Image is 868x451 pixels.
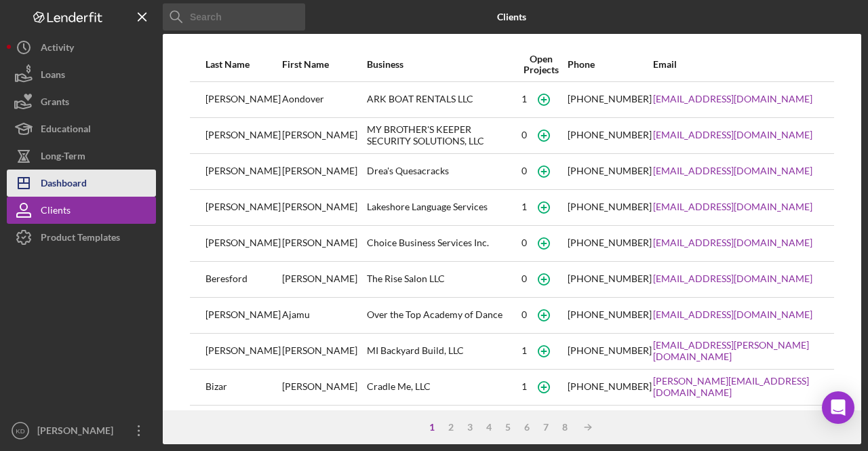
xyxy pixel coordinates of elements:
[41,142,85,173] div: Long-Term
[568,273,652,284] div: [PHONE_NUMBER]
[422,422,441,433] div: 1
[653,59,818,70] div: Email
[515,54,566,75] div: Open Projects
[7,197,156,224] button: Clients
[822,391,854,424] div: Open Intercom Messenger
[282,298,366,332] div: Ajamu
[521,94,527,104] div: 1
[521,201,527,212] div: 1
[205,119,281,153] div: [PERSON_NAME]
[367,83,514,117] div: ARK BOAT RENTALS LLC
[568,130,652,140] div: [PHONE_NUMBER]
[41,170,87,200] div: Dashboard
[653,237,812,248] a: [EMAIL_ADDRESS][DOMAIN_NAME]
[205,191,281,224] div: [PERSON_NAME]
[7,61,156,88] button: Loans
[282,334,366,368] div: [PERSON_NAME]
[441,422,460,433] div: 2
[555,422,574,433] div: 8
[16,427,24,435] text: KD
[568,94,652,104] div: [PHONE_NUMBER]
[282,83,366,117] div: Aondover
[367,191,514,224] div: Lakeshore Language Services
[282,262,366,296] div: [PERSON_NAME]
[367,406,514,440] div: B & J Enterprises, LLC
[653,201,812,212] a: [EMAIL_ADDRESS][DOMAIN_NAME]
[653,376,818,397] a: [PERSON_NAME][EMAIL_ADDRESS][DOMAIN_NAME]
[205,262,281,296] div: Beresford
[653,130,812,140] a: [EMAIL_ADDRESS][DOMAIN_NAME]
[521,273,527,284] div: 0
[7,224,156,251] button: Product Templates
[653,273,812,284] a: [EMAIL_ADDRESS][DOMAIN_NAME]
[521,345,527,356] div: 1
[41,88,69,119] div: Grants
[282,59,366,70] div: First Name
[653,165,812,176] a: [EMAIL_ADDRESS][DOMAIN_NAME]
[205,370,281,404] div: Bizar
[7,34,156,61] button: Activity
[7,88,156,115] button: Grants
[41,115,91,146] div: Educational
[205,298,281,332] div: [PERSON_NAME]
[41,197,71,227] div: Clients
[163,3,305,31] input: Search
[367,119,514,153] div: MY BROTHER'S KEEPER SECURITY SOLUTIONS, LLC
[367,262,514,296] div: The Rise Salon LLC
[282,227,366,260] div: [PERSON_NAME]
[282,370,366,404] div: [PERSON_NAME]
[282,191,366,224] div: [PERSON_NAME]
[568,309,652,320] div: [PHONE_NUMBER]
[367,370,514,404] div: Cradle Me, LLC
[367,298,514,332] div: Over the Top Academy of Dance
[568,59,652,70] div: Phone
[367,59,514,70] div: Business
[7,142,156,170] button: Long-Term
[479,422,498,433] div: 4
[568,237,652,248] div: [PHONE_NUMBER]
[521,165,527,176] div: 0
[41,224,120,254] div: Product Templates
[498,422,517,433] div: 5
[568,201,652,212] div: [PHONE_NUMBER]
[568,165,652,176] div: [PHONE_NUMBER]
[205,227,281,260] div: [PERSON_NAME]
[497,12,526,22] b: Clients
[34,417,122,448] div: [PERSON_NAME]
[41,61,65,92] div: Loans
[460,422,479,433] div: 3
[205,155,281,189] div: [PERSON_NAME]
[521,381,527,392] div: 1
[521,309,527,320] div: 0
[517,422,536,433] div: 6
[282,406,366,440] div: Dr. [PERSON_NAME]
[282,119,366,153] div: [PERSON_NAME]
[653,94,812,104] a: [EMAIL_ADDRESS][DOMAIN_NAME]
[367,334,514,368] div: MI Backyard Build, LLC
[205,83,281,117] div: [PERSON_NAME]
[7,115,156,142] button: Educational
[568,345,652,356] div: [PHONE_NUMBER]
[653,309,812,320] a: [EMAIL_ADDRESS][DOMAIN_NAME]
[205,334,281,368] div: [PERSON_NAME]
[7,170,156,197] button: Dashboard
[282,155,366,189] div: [PERSON_NAME]
[367,155,514,189] div: Drea's Quesacracks
[7,417,156,444] button: KD[PERSON_NAME]
[536,422,555,433] div: 7
[205,59,281,70] div: Last Name
[521,237,527,248] div: 0
[41,34,74,64] div: Activity
[205,406,281,440] div: Blue
[367,227,514,260] div: Choice Business Services Inc.
[568,381,652,392] div: [PHONE_NUMBER]
[521,130,527,140] div: 0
